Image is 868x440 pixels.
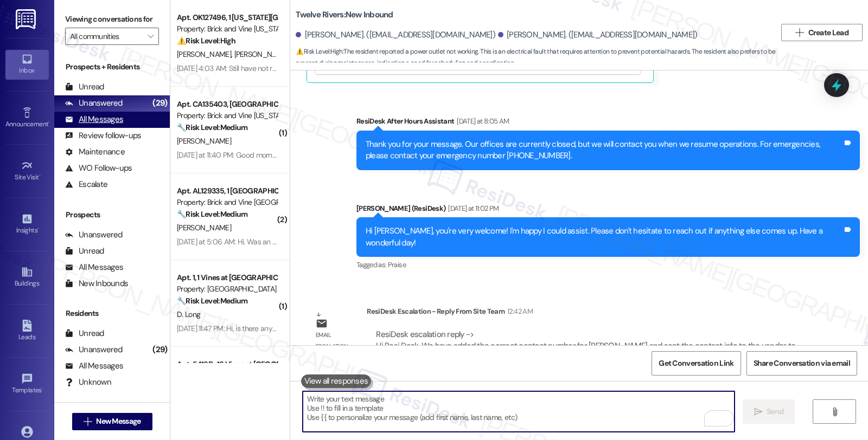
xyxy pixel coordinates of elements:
span: [PERSON_NAME] [234,49,289,59]
span: • [42,385,43,392]
button: Share Conversation via email [746,351,857,376]
a: Site Visit • [5,157,49,186]
div: WO Follow-ups [65,163,132,174]
a: Leads [5,316,49,346]
b: Twelve Rivers: New Inbound [296,9,393,21]
div: New Inbounds [65,278,128,289]
div: Maintenance [65,146,125,158]
div: Residents [54,308,170,319]
span: Share Conversation via email [754,358,850,369]
div: Unanswered [65,98,123,109]
img: ResiDesk Logo [16,9,38,29]
div: Property: Brick and Vine [GEOGRAPHIC_DATA] [177,197,277,208]
span: Create Lead [808,27,848,38]
div: Apt. OK127496, 1 [US_STATE][GEOGRAPHIC_DATA] [177,12,277,23]
span: : The resident reported a power outlet not working. This is an electrical fault that requires att... [296,46,776,69]
div: Unanswered [65,229,123,241]
div: (29) [150,95,170,112]
div: Unread [65,81,104,93]
a: Templates • [5,370,49,399]
div: Property: Brick and Vine [US_STATE] [177,110,277,121]
button: New Message [72,413,152,430]
div: Email escalation reply [316,329,358,364]
i:  [795,28,803,37]
div: Apt. 1, 1 Vines at [GEOGRAPHIC_DATA] [177,272,277,283]
span: [PERSON_NAME] [177,223,231,232]
div: [PERSON_NAME] (ResiDesk) [356,203,860,218]
div: (29) [150,341,170,358]
i:  [831,407,839,416]
button: Send [743,399,795,424]
div: Unread [65,328,104,339]
div: All Messages [65,360,123,372]
div: [DATE] at 8:05 AM [454,115,509,127]
strong: 🔧 Risk Level: Medium [177,122,247,132]
div: Apt. AL129335, 1 [GEOGRAPHIC_DATA] [177,185,277,197]
div: Unknown [65,377,111,388]
span: New Message [96,416,141,427]
div: All Messages [65,114,123,125]
div: Apt. 5416B, .16 Vines at [GEOGRAPHIC_DATA] [177,359,277,370]
div: ResiDesk escalation reply -> Hi Resi Desk, We have added the correct contact number for [PERSON_N... [376,329,795,363]
a: Buildings [5,263,49,292]
div: Prospects [54,209,170,221]
strong: ⚠️ Risk Level: High [177,36,235,46]
div: Unanswered [65,344,123,355]
div: Prospects + Residents [54,61,170,73]
span: [PERSON_NAME] [177,136,231,146]
textarea: To enrich screen reader interactions, please activate Accessibility in Grammarly extension settings [303,391,735,432]
div: Property: [GEOGRAPHIC_DATA] Apts [177,283,277,295]
button: Create Lead [781,24,863,41]
i:  [148,32,154,41]
div: Hi [PERSON_NAME], you're very welcome! I'm happy I could assist. Please don't hesitate to reach o... [366,225,843,249]
div: [DATE] at 11:02 PM [445,203,499,214]
button: Get Conversation Link [652,351,741,376]
div: Escalate [65,179,107,190]
i:  [754,407,762,416]
span: • [48,119,50,126]
div: ResiDesk After Hours Assistant [356,115,860,131]
span: Praise [388,260,406,269]
span: D. Long [177,309,200,319]
strong: 🔧 Risk Level: Medium [177,209,247,219]
span: • [37,225,39,232]
div: [PERSON_NAME]. ([EMAIL_ADDRESS][DOMAIN_NAME]) [296,29,495,41]
a: Insights • [5,210,49,239]
div: Review follow-ups [65,130,141,141]
div: 12:42 AM [505,306,533,317]
span: [PERSON_NAME] [177,49,234,59]
strong: ⚠️ Risk Level: High [296,47,342,56]
strong: 🔧 Risk Level: Medium [177,296,247,306]
i:  [84,417,92,426]
div: Apt. CA135403, [GEOGRAPHIC_DATA][US_STATE] [177,99,277,110]
span: • [39,172,41,179]
div: All Messages [65,262,123,273]
div: [DATE] at 5:06 AM: Hi. Was an answer ever received? [177,237,343,247]
a: Inbox [5,50,49,79]
input: All communities [70,28,142,45]
div: Unread [65,245,104,257]
span: Send [767,406,783,417]
span: Get Conversation Link [659,358,733,369]
div: Property: Brick and Vine [US_STATE][GEOGRAPHIC_DATA] [177,23,277,35]
div: [PERSON_NAME]. ([EMAIL_ADDRESS][DOMAIN_NAME]) [498,29,698,41]
div: ResiDesk Escalation - Reply From Site Team [367,306,810,321]
div: Thank you for your message. Our offices are currently closed, but we will contact you when we res... [366,139,843,162]
label: Viewing conversations for [65,11,159,28]
div: [DATE] 11:47 PM: Hi, is there anyway I can get an emailed copy of my lease? The one with my signa... [177,323,635,333]
div: Tagged as: [356,257,860,273]
div: [DATE] 4:03 AM: Still have not received an email response. [177,63,358,73]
